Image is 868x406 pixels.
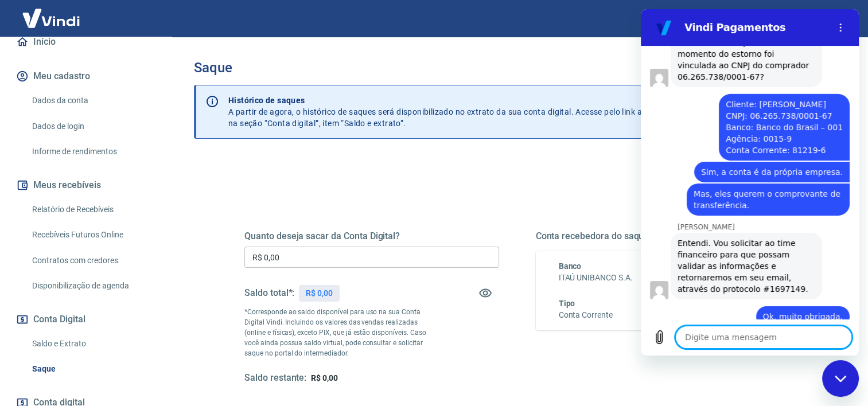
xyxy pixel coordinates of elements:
h3: Saque [194,60,840,76]
iframe: Botão para abrir a janela de mensagens, conversa em andamento [822,360,859,397]
h5: Saldo restante: [244,372,306,384]
a: Início [14,29,158,54]
span: R$ 0,00 [311,373,338,382]
a: Saque [28,357,158,381]
a: Saldo e Extrato [28,332,158,356]
a: Dados de login [28,115,158,138]
p: A partir de agora, o histórico de saques será disponibilizado no extrato da sua conta digital. Ac... [228,95,744,129]
h5: Quanto deseja sacar da Conta Digital? [244,231,499,242]
p: R$ 0,00 [306,287,333,299]
button: Conta Digital [14,307,158,332]
h6: Conta Corrente [559,309,613,321]
button: Meu cadastro [14,64,158,89]
a: Informe de rendimentos [28,140,158,163]
img: Vindi [14,1,88,36]
h6: ITAÚ UNIBANCO S.A. [559,272,768,284]
p: Histórico de saques [228,95,744,106]
p: *Corresponde ao saldo disponível para uso na sua Conta Digital Vindi. Incluindo os valores das ve... [244,307,435,358]
span: Banco [559,261,582,271]
button: Sair [813,8,854,29]
a: Contratos com credores [28,249,158,272]
h5: Saldo total*: [244,287,294,299]
a: Dados da conta [28,89,158,112]
a: Disponibilização de agenda [28,274,158,298]
a: Relatório de Recebíveis [28,198,158,221]
iframe: Janela de mensagens [641,9,859,356]
span: Tipo [559,299,575,308]
h5: Conta recebedora do saque [536,231,791,242]
a: Recebíveis Futuros Online [28,223,158,247]
button: Meus recebíveis [14,173,158,198]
